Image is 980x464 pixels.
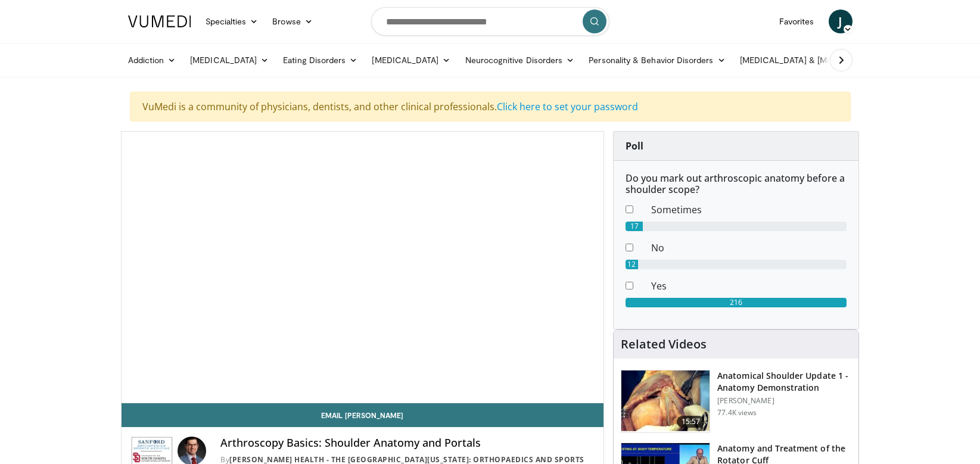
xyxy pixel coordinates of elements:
span: 15:57 [677,416,705,428]
dd: Sometimes [642,203,855,217]
div: 17 [626,222,643,231]
img: VuMedi Logo [128,15,191,27]
a: Neurocognitive Disorders [458,48,582,72]
a: 15:57 Anatomical Shoulder Update 1 - Anatomy Demonstration [PERSON_NAME] 77.4K views [621,370,851,433]
dd: No [642,241,855,255]
h4: Related Videos [621,337,707,351]
p: [PERSON_NAME] [717,396,851,406]
a: Eating Disorders [276,48,365,72]
h6: Do you mark out arthroscopic anatomy before a shoulder scope? [626,173,847,195]
a: Specialties [198,10,266,33]
dd: Yes [642,279,855,293]
img: laj_3.png.150x105_q85_crop-smart_upscale.jpg [621,370,710,432]
a: Favorites [772,10,822,33]
a: J [829,10,853,33]
video-js: Video Player [122,132,604,403]
h3: Anatomical Shoulder Update 1 - Anatomy Demonstration [717,370,851,394]
a: [MEDICAL_DATA] & [MEDICAL_DATA] [733,48,903,72]
a: Click here to set your password [497,100,638,113]
a: Email [PERSON_NAME] [122,403,604,427]
a: Personality & Behavior Disorders [581,48,732,72]
h4: Arthroscopy Basics: Shoulder Anatomy and Portals [220,437,594,450]
a: [MEDICAL_DATA] [183,48,276,72]
a: [MEDICAL_DATA] [365,48,458,72]
a: Browse [265,10,320,33]
a: Addiction [121,48,183,72]
p: 77.4K views [717,408,757,418]
input: Search topics, interventions [371,7,609,36]
strong: Poll [626,139,643,152]
div: 12 [626,260,638,269]
div: 216 [626,298,847,307]
div: VuMedi is a community of physicians, dentists, and other clinical professionals. [130,92,851,122]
